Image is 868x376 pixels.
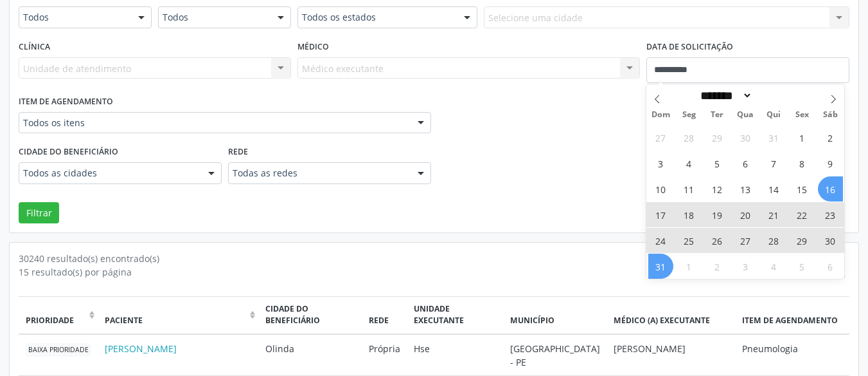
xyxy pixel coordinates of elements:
[23,11,125,24] span: Todos
[233,167,405,180] span: Todas as redes
[614,315,729,326] div: Médico (a) executante
[677,176,702,202] span: Agosto 11, 2025
[23,167,195,180] span: Todos as cidades
[790,228,815,253] span: Agosto 29, 2025
[105,343,177,355] a: [PERSON_NAME]
[790,202,815,227] span: Agosto 22, 2025
[677,151,702,176] span: Agosto 4, 2025
[414,303,497,327] div: Unidade executante
[705,176,730,202] span: Agosto 12, 2025
[19,265,780,279] div: 15 resultado(s) por página
[19,142,118,162] label: Cidade do beneficiário
[607,334,735,376] td: [PERSON_NAME]
[761,151,786,176] span: Agosto 7, 2025
[646,37,733,57] label: Data de Solicitação
[23,117,405,129] span: Todos os itens
[733,228,758,253] span: Agosto 27, 2025
[733,176,758,202] span: Agosto 13, 2025
[362,334,407,376] td: Própria
[19,37,50,57] label: Clínica
[705,202,730,227] span: Agosto 19, 2025
[19,92,113,112] label: Item de agendamento
[19,202,59,224] button: Filtrar
[646,111,675,119] span: Dom
[705,228,730,253] span: Agosto 26, 2025
[761,228,786,253] span: Agosto 28, 2025
[705,254,730,279] span: Setembro 2, 2025
[705,125,730,150] span: Julho 29, 2025
[752,89,795,102] input: Year
[696,89,752,102] select: Month
[163,11,265,24] span: Todos
[407,334,503,376] td: Hse
[703,111,731,119] span: Ter
[733,202,758,227] span: Agosto 20, 2025
[105,315,247,326] div: Paciente
[265,303,355,327] div: Cidade do beneficiário
[733,125,758,150] span: Julho 30, 2025
[648,254,673,279] span: Agosto 31, 2025
[19,252,780,265] div: 30240 resultado(s) encontrado(s)
[761,254,786,279] span: Setembro 4, 2025
[761,176,786,202] span: Agosto 14, 2025
[818,202,843,227] span: Agosto 23, 2025
[648,202,673,227] span: Agosto 17, 2025
[648,176,673,202] span: Agosto 10, 2025
[297,37,329,57] label: Médico
[733,254,758,279] span: Setembro 3, 2025
[677,202,702,227] span: Agosto 18, 2025
[790,151,815,176] span: Agosto 8, 2025
[302,11,451,24] span: Todos os estados
[648,125,673,150] span: Julho 27, 2025
[731,111,759,119] span: Qua
[503,334,607,376] td: [GEOGRAPHIC_DATA] - PE
[369,315,400,326] div: Rede
[258,334,362,376] td: Olinda
[816,111,844,119] span: Sáb
[26,315,86,326] div: Prioridade
[733,151,758,176] span: Agosto 6, 2025
[818,125,843,150] span: Agosto 2, 2025
[790,176,815,202] span: Agosto 15, 2025
[761,125,786,150] span: Julho 31, 2025
[759,111,788,119] span: Qui
[677,254,702,279] span: Setembro 1, 2025
[818,228,843,253] span: Agosto 30, 2025
[790,125,815,150] span: Agosto 1, 2025
[228,142,248,162] label: Rede
[677,228,702,253] span: Agosto 25, 2025
[677,125,702,150] span: Julho 28, 2025
[648,228,673,253] span: Agosto 24, 2025
[788,111,816,119] span: Sex
[818,151,843,176] span: Agosto 9, 2025
[818,176,843,202] span: Agosto 16, 2025
[510,315,600,326] div: Município
[761,202,786,227] span: Agosto 21, 2025
[790,254,815,279] span: Setembro 5, 2025
[675,111,703,119] span: Seg
[648,151,673,176] span: Agosto 3, 2025
[818,254,843,279] span: Setembro 6, 2025
[705,151,730,176] span: Agosto 5, 2025
[26,343,91,357] span: Baixa Prioridade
